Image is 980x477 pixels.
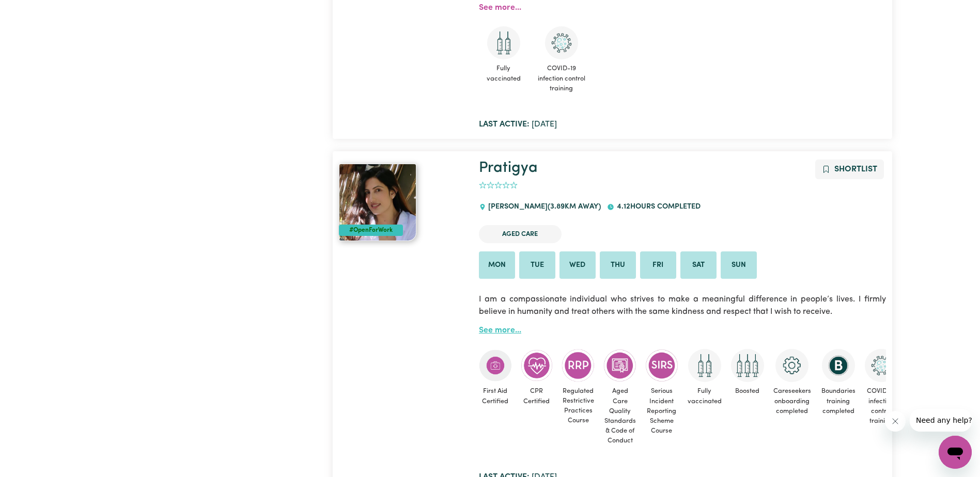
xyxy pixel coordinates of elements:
[479,193,607,221] div: [PERSON_NAME]
[479,120,530,129] b: Last active:
[865,382,898,430] span: COVID-19 infection control training
[479,251,515,279] li: Available on Mon
[822,349,855,382] img: CS Academy: Boundaries in care and support work course completed
[6,7,63,15] span: Need any help?
[834,165,877,173] span: Shortlist
[731,349,764,382] img: Care and support worker has received booster dose of COVID-19 vaccination
[688,349,721,382] img: Care and support worker has received 2 doses of COVID-19 vaccine
[603,382,637,450] span: Aged Care Quality Standards & Code of Conduct
[520,349,553,382] img: Care and support worker has completed CPR Certification
[519,251,555,279] li: Available on Tue
[687,382,723,410] span: Fully vaccinated
[772,382,812,420] span: Careseekers onboarding completed
[885,411,906,432] iframe: Close message
[820,382,857,420] span: Boundaries training completed
[559,251,596,279] li: Available on Wed
[520,382,553,410] span: CPR Certified
[479,161,538,176] a: Pratigya
[479,4,521,12] a: See more...
[910,409,972,432] iframe: Message from company
[479,180,518,192] div: add rating by typing an integer from 0 to 5 or pressing arrow keys
[339,164,416,241] img: View Pratigya's profile
[545,26,578,59] img: CS Academy: COVID-19 Infection Control Training course completed
[479,349,512,382] img: Care and support worker has completed First Aid Certification
[479,287,886,324] p: I am a compassionate individual who strives to make a meaningful difference in people’s lives. I ...
[339,225,402,236] div: #OpenForWork
[680,251,717,279] li: Available on Sat
[775,349,808,382] img: CS Academy: Careseekers Onboarding course completed
[721,251,757,279] li: Available on Sun
[487,26,520,59] img: Care and support worker has received 2 doses of COVID-19 vaccine
[537,59,586,98] span: COVID-19 infection control training
[645,382,678,440] span: Serious Incident Reporting Scheme Course
[865,349,898,382] img: CS Academy: COVID-19 Infection Control Training course completed
[562,382,595,430] span: Regulated Restrictive Practices Course
[645,349,678,382] img: CS Academy: Serious Incident Reporting Scheme course completed
[548,203,601,211] span: ( 3.89 km away)
[479,120,557,129] span: [DATE]
[600,251,636,279] li: Available on Thu
[640,251,676,279] li: Available on Fri
[603,349,636,382] img: CS Academy: Aged Care Quality Standards & Code of Conduct course completed
[479,326,521,335] a: See more...
[479,59,528,87] span: Fully vaccinated
[339,164,466,241] a: Pratigya#OpenForWork
[479,382,512,410] span: First Aid Certified
[607,193,706,221] div: 4.12 hours completed
[479,225,562,243] li: Aged Care
[815,160,884,179] button: Add to shortlist
[731,382,764,400] span: Boosted
[562,349,595,381] img: CS Academy: Regulated Restrictive Practices course completed
[939,436,972,469] iframe: Button to launch messaging window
